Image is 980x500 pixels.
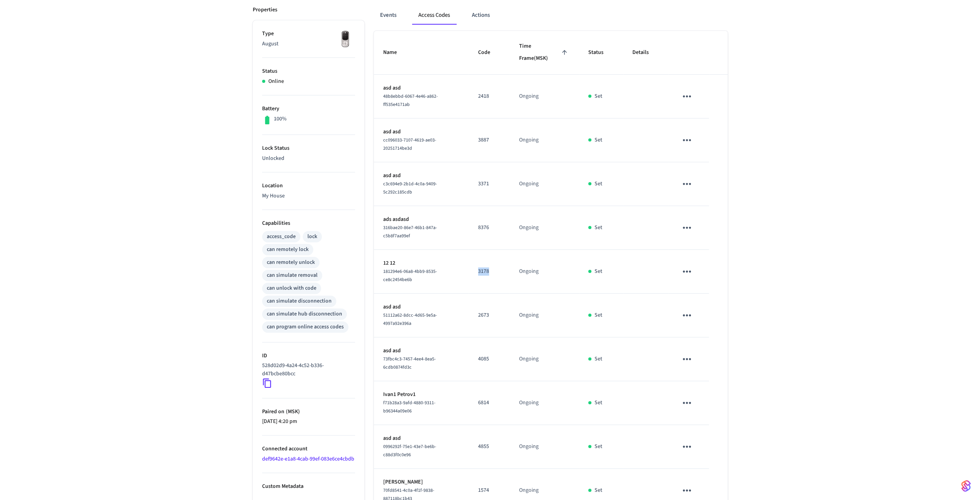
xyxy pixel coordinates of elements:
[262,144,355,152] p: Lock Status
[284,408,300,416] span: ( MSK )
[383,224,437,239] span: 316bae20-86e7-46b1-847a-c5b8f7aa99ef
[632,47,659,59] span: Details
[262,445,355,453] p: Connected account
[383,84,460,92] p: asd asd
[588,47,614,59] span: Status
[383,478,460,486] p: [PERSON_NAME]
[267,271,318,280] div: can simulate removal
[466,6,496,25] button: Actions
[478,92,500,100] p: 2418
[510,118,579,162] td: Ongoing
[478,399,500,407] p: 6814
[478,355,500,363] p: 4085
[478,443,500,451] p: 4855
[262,455,354,463] a: def9642e-e1a8-4cab-99ef-083e6ce4cbdb
[383,303,460,311] p: asd asd
[262,482,355,491] p: Custom Metadata
[262,182,355,190] p: Location
[383,259,460,267] p: 12 12
[594,355,602,363] p: Set
[961,480,971,492] img: SeamLogoGradient.69752ec5.svg
[267,246,309,254] div: can remotely lock
[510,425,579,469] td: Ongoing
[253,6,277,14] p: Properties
[594,224,602,232] p: Set
[262,219,355,228] p: Capabilities
[383,181,437,195] span: c3c694e9-2b1d-4c0a-9409-5c292c185cdb
[267,233,296,241] div: access_code
[268,77,284,86] p: Online
[262,105,355,113] p: Battery
[383,215,460,224] p: ads asdasd
[307,233,317,241] div: lock
[594,92,602,100] p: Set
[262,418,355,426] p: [DATE] 4:20 pm
[478,136,500,144] p: 3887
[383,137,436,152] span: cc096033-7107-4619-ae03-20251714be3d
[383,268,437,283] span: 181294e6-06a8-4bb9-8535-ce8c2454be6b
[478,47,500,59] span: Code
[383,128,460,136] p: asd asd
[274,115,287,123] p: 100%
[262,40,355,48] p: August
[262,30,355,38] p: Type
[510,250,579,294] td: Ongoing
[594,486,602,495] p: Set
[267,258,315,267] div: can remotely unlock
[267,310,342,318] div: can simulate hub disconnection
[383,172,460,180] p: asd asd
[383,400,436,414] span: f71b28a3-9afd-4880-9311-b96344a09e06
[262,154,355,163] p: Unlocked
[594,311,602,319] p: Set
[510,75,579,118] td: Ongoing
[478,267,500,276] p: 3178
[383,347,460,355] p: asd asd
[383,356,436,371] span: 73fbc4c3-7457-4ee4-8ea5-6cdb0874fd3c
[267,297,332,305] div: can simulate disconnection
[267,284,316,292] div: can unlock with code
[478,224,500,232] p: 8376
[510,162,579,206] td: Ongoing
[383,312,437,327] span: 51112a62-8dcc-4d65-9e5a-4997a92e396a
[510,294,579,337] td: Ongoing
[412,6,456,25] button: Access Codes
[262,408,355,416] p: Paired on
[594,180,602,188] p: Set
[478,180,500,188] p: 3371
[594,443,602,451] p: Set
[510,206,579,250] td: Ongoing
[510,337,579,381] td: Ongoing
[383,443,436,458] span: 0996292f-75e1-43e7-be6b-c88d3f0c0e96
[262,352,355,360] p: ID
[262,192,355,200] p: My House
[478,311,500,319] p: 2673
[262,67,355,75] p: Status
[510,381,579,425] td: Ongoing
[478,486,500,495] p: 1574
[267,323,344,331] div: can program online access codes
[262,362,352,378] p: 528d02d9-4a24-4c52-b336-d47bcbe80bcc
[383,47,407,59] span: Name
[374,6,728,25] div: ant example
[519,40,569,65] span: Time Frame(MSK)
[383,434,460,443] p: asd asd
[594,267,602,276] p: Set
[383,93,438,108] span: 48b8ebbd-6067-4e46-a862-ff535e4171ab
[383,391,460,399] p: Ivan1 Petrov1
[374,6,403,25] button: Events
[594,136,602,144] p: Set
[594,399,602,407] p: Set
[336,30,355,49] img: Yale Assure Touchscreen Wifi Smart Lock, Satin Nickel, Front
